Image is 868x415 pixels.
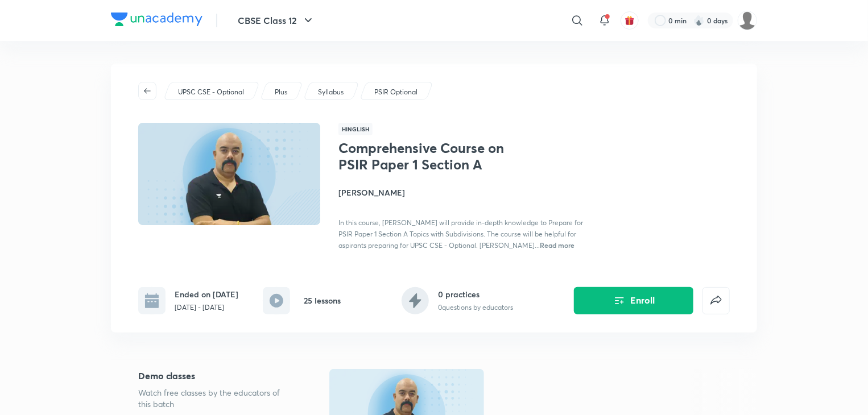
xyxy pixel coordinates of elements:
h6: 25 lessons [304,294,341,306]
p: Plus [275,87,287,97]
p: UPSC CSE - Optional [178,87,244,97]
span: Hinglish [338,123,373,135]
img: Company Logo [111,13,202,26]
button: false [702,287,730,314]
h1: Comprehensive Course on PSIR Paper 1 Section A [338,140,524,173]
img: Thumbnail [137,122,322,226]
h4: [PERSON_NAME] [338,186,593,198]
p: [DATE] - [DATE] [175,302,238,313]
span: Read more [540,240,574,250]
p: 0 questions by educators [438,302,513,313]
p: Watch free classes by the educators of this batch [138,387,293,410]
p: PSIR Optional [374,87,418,97]
a: PSIR Optional [373,87,420,97]
button: CBSE Class 12 [231,9,322,32]
img: AMMAR IMAM [738,11,757,30]
a: Company Logo [111,13,202,29]
h5: Demo classes [138,369,293,383]
h6: 0 practices [438,288,513,300]
a: UPSC CSE - Optional [176,87,246,97]
h6: Ended on [DATE] [175,288,238,300]
p: Syllabus [318,87,344,97]
button: avatar [621,11,639,30]
button: Enroll [574,287,693,314]
span: In this course, [PERSON_NAME] will provide in-depth knowledge to Prepare for PSIR Paper 1 Section... [338,218,583,250]
img: avatar [625,15,635,26]
a: Syllabus [316,87,346,97]
img: streak [693,15,705,26]
a: Plus [273,87,290,97]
